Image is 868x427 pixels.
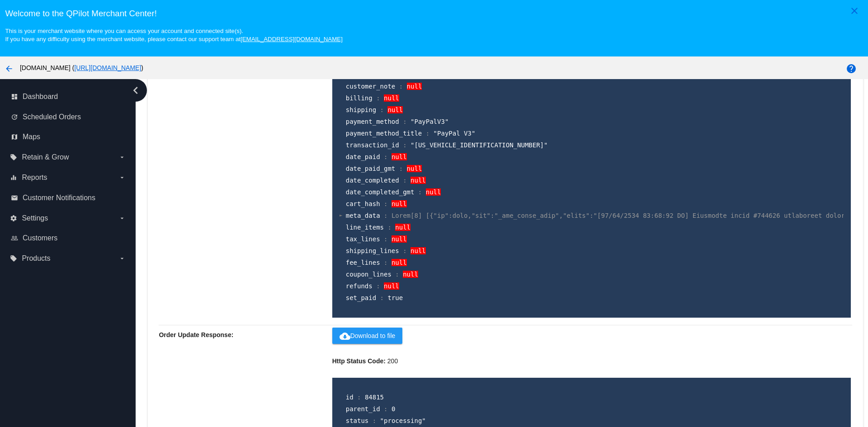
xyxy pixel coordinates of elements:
[346,94,373,102] span: billing
[346,106,376,113] span: shipping
[403,118,406,125] span: :
[410,118,448,125] span: "PayPalV3"
[387,294,403,301] span: true
[434,130,476,137] span: "PayPal V3"
[346,417,369,424] span: status
[11,231,126,245] a: people_outline Customers
[340,331,350,342] mat-icon: cloud_download
[403,247,406,254] span: :
[410,247,426,254] span: null
[11,93,18,100] i: dashboard
[410,141,547,149] span: "[US_VEHICLE_IDENTIFICATION_NUMBER]"
[392,153,407,160] span: null
[376,282,380,290] span: :
[5,28,342,42] small: This is your merchant website where you can access your account and connected site(s). If you hav...
[346,224,384,231] span: line_items
[340,332,396,339] span: Download to file
[849,5,860,16] mat-icon: close
[11,133,18,141] i: map
[846,63,857,74] mat-icon: help
[20,64,143,71] span: [DOMAIN_NAME] ( )
[346,271,392,278] span: coupon_lines
[384,153,387,160] span: :
[418,188,422,196] span: :
[373,417,376,424] span: :
[332,357,386,365] strong: Http Status Code:
[392,405,395,413] span: 0
[346,83,396,90] span: customer_note
[403,141,406,149] span: :
[23,133,40,141] span: Maps
[11,235,18,242] i: people_outline
[380,106,384,113] span: :
[11,194,18,202] i: email
[399,165,403,172] span: :
[10,174,17,181] i: equalizer
[426,130,429,137] span: :
[346,259,380,266] span: fee_lines
[23,113,81,121] span: Scheduled Orders
[118,174,126,181] i: arrow_drop_down
[380,294,384,301] span: :
[403,271,418,278] span: null
[365,394,384,401] span: 84815
[407,83,422,90] span: null
[384,282,399,290] span: null
[376,94,380,102] span: :
[346,177,399,184] span: date_completed
[23,93,58,101] span: Dashboard
[384,212,387,219] span: :
[346,405,380,413] span: parent_id
[346,212,380,219] span: meta_data
[241,36,343,42] a: [EMAIL_ADDRESS][DOMAIN_NAME]
[346,235,380,243] span: tax_lines
[346,247,399,254] span: shipping_lines
[346,153,380,160] span: date_paid
[346,294,376,301] span: set_paid
[346,141,399,149] span: transaction_id
[22,153,69,161] span: Retain & Grow
[159,325,332,344] p: Order Update Response:
[403,177,406,184] span: :
[10,215,17,222] i: settings
[410,177,426,184] span: null
[22,254,50,263] span: Products
[346,188,415,196] span: date_completed_gmt
[384,235,387,243] span: :
[384,405,387,413] span: :
[11,110,126,124] a: update Scheduled Orders
[384,200,387,207] span: :
[399,83,403,90] span: :
[346,130,422,137] span: payment_method_title
[11,191,126,205] a: email Customer Notifications
[128,83,143,98] i: chevron_left
[22,214,48,222] span: Settings
[387,106,403,113] span: null
[384,94,399,102] span: null
[118,215,126,222] i: arrow_drop_down
[11,89,126,104] a: dashboard Dashboard
[10,154,17,161] i: local_offer
[384,259,387,266] span: :
[11,130,126,144] a: map Maps
[392,200,407,207] span: null
[346,282,373,290] span: refunds
[392,235,407,243] span: null
[387,357,398,365] span: 200
[392,259,407,266] span: null
[395,271,399,278] span: :
[407,165,422,172] span: null
[5,9,863,19] h3: Welcome to the QPilot Merchant Center!
[22,174,47,182] span: Reports
[346,394,354,401] span: id
[10,255,17,262] i: local_offer
[395,224,410,231] span: null
[357,394,361,401] span: :
[4,63,14,74] mat-icon: arrow_back
[23,194,95,202] span: Customer Notifications
[380,417,426,424] span: "processing"
[346,165,396,172] span: date_paid_gmt
[23,234,57,242] span: Customers
[74,64,141,71] a: [URL][DOMAIN_NAME]
[346,118,399,125] span: payment_method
